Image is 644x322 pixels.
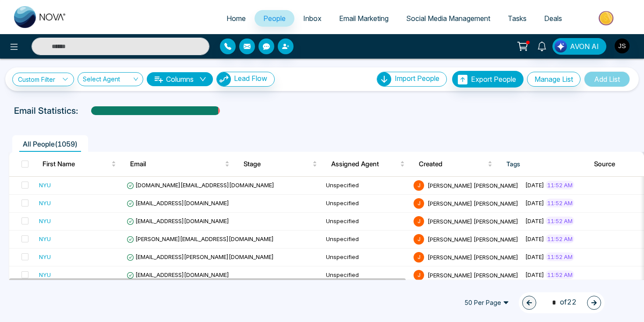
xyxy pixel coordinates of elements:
[414,216,424,227] span: J
[130,159,223,169] span: Email
[39,270,51,279] div: NYU
[39,252,51,261] div: NYU
[545,270,574,279] span: 11:52 AM
[217,72,231,86] img: Lead Flow
[322,195,410,213] td: Unspecified
[19,140,81,148] span: All People ( 1059 )
[39,234,51,243] div: NYU
[615,38,630,53] img: User Avatar
[127,199,229,206] span: [EMAIL_ADDRESS][DOMAIN_NAME]
[331,159,398,169] span: Assigned Agent
[545,199,574,207] span: 11:52 AM
[303,14,322,23] span: Inbox
[35,152,123,176] th: First Name
[330,10,397,27] a: Email Marketing
[412,152,499,176] th: Created
[414,198,424,209] span: J
[127,235,274,242] span: [PERSON_NAME][EMAIL_ADDRESS][DOMAIN_NAME]
[545,252,574,261] span: 11:52 AM
[452,71,524,87] button: Export People
[527,72,580,87] button: Manage List
[12,73,74,86] a: Custom Filter
[263,14,286,23] span: People
[322,248,410,266] td: Unspecified
[237,152,324,176] th: Stage
[545,217,574,225] span: 11:52 AM
[395,74,439,83] span: Import People
[614,292,635,313] iframe: Intercom live chat
[525,235,544,242] span: [DATE]
[244,159,311,169] span: Stage
[216,72,275,87] button: Lead Flow
[525,271,544,278] span: [DATE]
[322,231,410,248] td: Unspecified
[218,10,255,27] a: Home
[324,152,412,176] th: Assigned Agent
[234,74,267,83] span: Lead Flow
[414,270,424,280] span: J
[547,297,577,308] span: of 22
[39,199,51,207] div: NYU
[39,181,51,189] div: NYU
[322,266,410,284] td: Unspecified
[226,14,246,23] span: Home
[428,271,518,278] span: [PERSON_NAME] [PERSON_NAME]
[428,199,518,206] span: [PERSON_NAME] [PERSON_NAME]
[545,181,574,189] span: 11:52 AM
[419,159,486,169] span: Created
[525,199,544,206] span: [DATE]
[255,10,294,27] a: People
[127,217,229,224] span: [EMAIL_ADDRESS][DOMAIN_NAME]
[123,152,237,176] th: Email
[545,234,574,243] span: 11:52 AM
[575,8,639,28] img: Market-place.gif
[555,40,567,52] img: Lead Flow
[428,235,518,242] span: [PERSON_NAME] [PERSON_NAME]
[42,159,110,169] span: First Name
[428,217,518,224] span: [PERSON_NAME] [PERSON_NAME]
[127,253,274,260] span: [EMAIL_ADDRESS][PERSON_NAME][DOMAIN_NAME]
[294,10,330,27] a: Inbox
[508,14,527,23] span: Tasks
[213,72,275,87] a: Lead FlowLead Flow
[322,177,410,195] td: Unspecified
[499,152,587,176] th: Tags
[428,182,518,189] span: [PERSON_NAME] [PERSON_NAME]
[322,213,410,231] td: Unspecified
[414,180,424,191] span: J
[499,10,535,27] a: Tasks
[127,271,229,278] span: [EMAIL_ADDRESS][DOMAIN_NAME]
[14,104,78,117] p: Email Statistics:
[14,6,67,28] img: Nova CRM Logo
[147,72,213,86] button: Columnsdown
[544,14,562,23] span: Deals
[471,75,516,84] span: Export People
[397,10,499,27] a: Social Media Management
[339,14,389,23] span: Email Marketing
[414,234,424,245] span: J
[525,253,544,260] span: [DATE]
[570,41,599,52] span: AVON AI
[406,14,490,23] span: Social Media Management
[552,38,606,55] button: AVON AI
[525,217,544,224] span: [DATE]
[428,253,518,260] span: [PERSON_NAME] [PERSON_NAME]
[414,252,424,262] span: J
[458,296,515,310] span: 50 Per Page
[535,10,571,27] a: Deals
[39,217,51,225] div: NYU
[127,182,274,189] span: [DOMAIN_NAME][EMAIL_ADDRESS][DOMAIN_NAME]
[199,76,206,83] span: down
[525,182,544,189] span: [DATE]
